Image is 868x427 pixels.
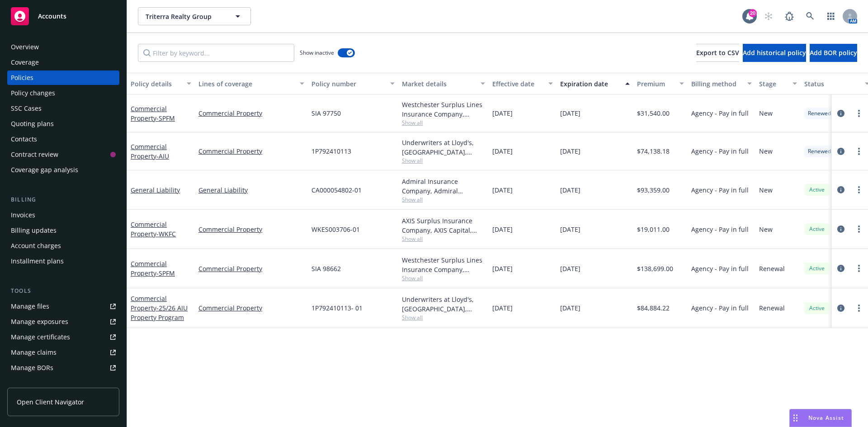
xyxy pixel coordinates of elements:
[402,216,485,235] div: AXIS Surplus Insurance Company, AXIS Capital, Amwins
[156,114,175,122] span: - SPFM
[308,73,398,94] button: Policy number
[691,108,749,118] span: Agency - Pay in full
[402,100,485,119] div: Westchester Surplus Lines Insurance Company, Chubb Group, Amwins
[808,264,826,272] span: Active
[637,108,670,118] span: $31,540.00
[156,230,176,238] span: - WKFC
[402,177,485,196] div: Admiral Insurance Company, Admiral Insurance Group ([PERSON_NAME] Corporation), RT Specialty Insu...
[560,79,620,89] div: Expiration date
[131,79,181,89] div: Policy details
[854,224,864,235] a: more
[822,7,840,25] a: Switch app
[198,225,304,234] a: Commercial Property
[560,108,580,118] span: [DATE]
[7,163,119,177] a: Coverage gap analysis
[131,142,169,160] a: Commercial Property
[11,40,39,54] div: Overview
[691,225,749,234] span: Agency - Pay in full
[835,263,846,274] a: circleInformation
[198,303,304,313] a: Commercial Property
[11,223,57,238] div: Billing updates
[759,303,785,313] span: Renewal
[7,147,119,162] a: Contract review
[198,185,304,195] a: General Liability
[402,79,475,89] div: Market details
[804,79,859,89] div: Status
[7,55,119,70] a: Coverage
[11,117,54,131] div: Quoting plans
[402,235,485,243] span: Show all
[11,239,61,253] div: Account charges
[156,152,169,160] span: - AIU
[11,163,78,177] div: Coverage gap analysis
[7,361,119,375] a: Manage BORs
[560,264,580,273] span: [DATE]
[402,157,485,164] span: Show all
[7,239,119,253] a: Account charges
[17,397,84,407] span: Open Client Navigator
[7,132,119,146] a: Contacts
[759,7,778,25] a: Start snowing
[749,9,757,17] div: 20
[7,40,119,54] a: Overview
[402,196,485,203] span: Show all
[131,304,188,322] span: - 25/26 AIU Property Program
[688,73,755,94] button: Billing method
[11,330,70,344] div: Manage certificates
[759,185,773,195] span: New
[311,185,362,195] span: CA000054802-01
[808,225,826,233] span: Active
[759,264,785,273] span: Renewal
[835,224,846,235] a: circleInformation
[311,108,341,118] span: SIA 97750
[637,264,673,273] span: $138,699.00
[402,314,485,321] span: Show all
[7,117,119,131] a: Quoting plans
[7,286,119,296] div: Tools
[198,264,304,273] a: Commercial Property
[198,108,304,118] a: Commercial Property
[402,295,485,314] div: Underwriters at Lloyd's, [GEOGRAPHIC_DATA], [PERSON_NAME] of [GEOGRAPHIC_DATA], Amalgamated Insur...
[759,225,773,234] span: New
[7,299,119,314] a: Manage files
[492,303,513,313] span: [DATE]
[637,225,670,234] span: $19,011.00
[127,73,195,94] button: Policy details
[759,79,787,89] div: Stage
[637,146,670,156] span: $74,138.18
[7,195,119,204] div: Billing
[801,7,819,25] a: Search
[11,86,55,100] div: Policy changes
[11,208,35,222] div: Invoices
[311,79,385,89] div: Policy number
[810,44,857,62] button: Add BOR policy
[131,186,180,194] a: General Liability
[835,184,846,195] a: circleInformation
[11,132,37,146] div: Contacts
[492,146,513,156] span: [DATE]
[7,208,119,222] a: Invoices
[7,376,119,390] a: Summary of insurance
[11,147,58,162] div: Contract review
[637,79,674,89] div: Premium
[11,299,49,314] div: Manage files
[7,330,119,344] a: Manage certificates
[557,73,633,94] button: Expiration date
[402,138,485,157] div: Underwriters at Lloyd's, [GEOGRAPHIC_DATA], [PERSON_NAME] of [GEOGRAPHIC_DATA], [GEOGRAPHIC_DATA]
[7,101,119,116] a: SSC Cases
[560,303,580,313] span: [DATE]
[311,264,341,273] span: SIA 98662
[11,55,39,70] div: Coverage
[808,147,831,155] span: Renewed
[560,185,580,195] span: [DATE]
[11,376,80,390] div: Summary of insurance
[402,119,485,127] span: Show all
[311,146,351,156] span: 1P792410113
[790,409,801,427] div: Drag to move
[146,12,224,21] span: Triterra Realty Group
[7,70,119,85] a: Policies
[691,79,742,89] div: Billing method
[560,225,580,234] span: [DATE]
[7,4,119,29] a: Accounts
[7,86,119,100] a: Policy changes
